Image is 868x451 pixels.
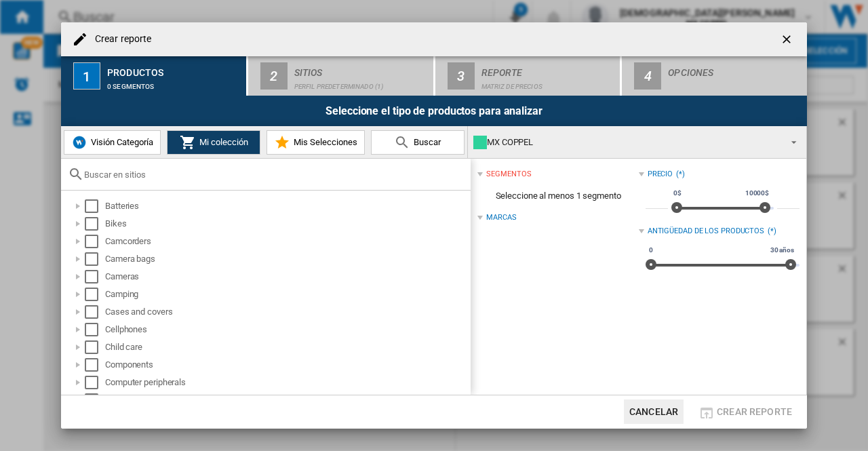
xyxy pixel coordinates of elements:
span: 30 años [768,245,796,256]
md-checkbox: Select [85,199,105,213]
div: Batteries [105,199,469,213]
md-checkbox: Select [85,217,105,231]
img: wiser-icon-blue.png [71,134,87,151]
div: Productos [107,62,241,76]
md-checkbox: Select [85,323,105,336]
button: Mis Selecciones [267,130,365,155]
button: Crear reporte [694,399,796,424]
div: Perfil predeterminado (1) [294,76,428,90]
span: 10000$ [743,188,771,199]
button: Mi colección [167,130,260,155]
span: Crear reporte [717,406,792,417]
div: Computer peripherals [105,376,469,389]
div: 3 [448,62,475,90]
span: Mi colección [196,137,248,147]
button: 3 Reporte Matriz de precios [435,56,622,96]
span: Buscar [410,137,441,147]
h4: Crear reporte [88,33,151,46]
div: Camping [105,288,469,301]
div: Components [105,358,469,372]
div: Matriz de precios [481,76,615,90]
div: Marcas [486,212,516,223]
div: Cellphones [105,323,469,336]
md-checkbox: Select [85,376,105,389]
div: Antigüedad de los productos [648,226,764,237]
div: 2 [260,62,288,90]
button: 4 Opciones [622,56,807,96]
div: MX COPPEL [473,133,779,152]
div: Cameras [105,270,469,283]
md-checkbox: Select [85,340,105,354]
div: Child care [105,340,469,354]
div: Sitios [294,62,428,76]
md-dialog: Crear reporte ... [61,22,807,429]
md-checkbox: Select [85,235,105,248]
div: Seleccione el tipo de productos para analizar [61,96,807,126]
input: Buscar en sitios [84,170,464,180]
span: Visión Categoría [87,137,153,147]
span: 0$ [671,188,684,199]
button: Cancelar [624,399,684,424]
button: 1 Productos 0 segmentos [61,56,248,96]
md-checkbox: Select [85,270,105,283]
div: Reporte [481,62,615,76]
div: Cases and covers [105,305,469,319]
button: 2 Sitios Perfil predeterminado (1) [248,56,435,96]
button: getI18NText('BUTTONS.CLOSE_DIALOG') [774,26,802,53]
ng-md-icon: getI18NText('BUTTONS.CLOSE_DIALOG') [780,33,796,49]
div: 0 segmentos [107,76,241,90]
md-checkbox: Select [85,358,105,372]
div: Camera bags [105,252,469,266]
md-checkbox: Select [85,393,105,407]
md-checkbox: Select [85,288,105,301]
div: Bikes [105,217,469,231]
button: Buscar [371,130,465,155]
md-checkbox: Select [85,252,105,266]
span: Mis Selecciones [290,137,357,147]
div: Camcorders [105,235,469,248]
div: 1 [73,62,100,90]
md-checkbox: Select [85,305,105,319]
span: 0 [647,245,655,256]
div: Opciones [668,62,802,76]
div: segmentos [486,169,531,180]
button: Visión Categoría [64,130,161,155]
span: Seleccione al menos 1 segmento [477,183,638,209]
div: Precio [648,169,673,180]
div: 4 [634,62,661,90]
div: Computers [105,393,469,407]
